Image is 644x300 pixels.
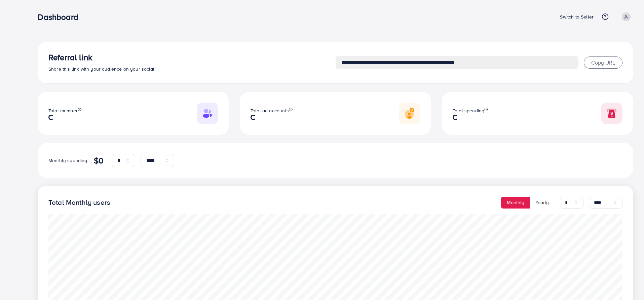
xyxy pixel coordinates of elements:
img: Responsive image [399,103,420,124]
span: Copy URL [591,59,615,66]
h3: Referral link [48,52,336,62]
span: Total member [48,107,78,114]
h4: $0 [94,156,104,165]
img: Responsive image [601,103,622,124]
span: Share this link with your audience on your social. [48,66,155,72]
span: Total spending [453,107,484,114]
button: Copy URL [584,57,622,69]
p: Monthly spending: [48,156,88,164]
p: Switch to Seller [560,13,594,21]
img: Responsive image [197,103,218,124]
button: Monthly [501,197,530,209]
h3: Dashboard [38,12,83,22]
span: Total ad accounts [251,107,289,114]
h4: Total Monthly users [48,198,110,207]
button: Yearly [530,197,555,209]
